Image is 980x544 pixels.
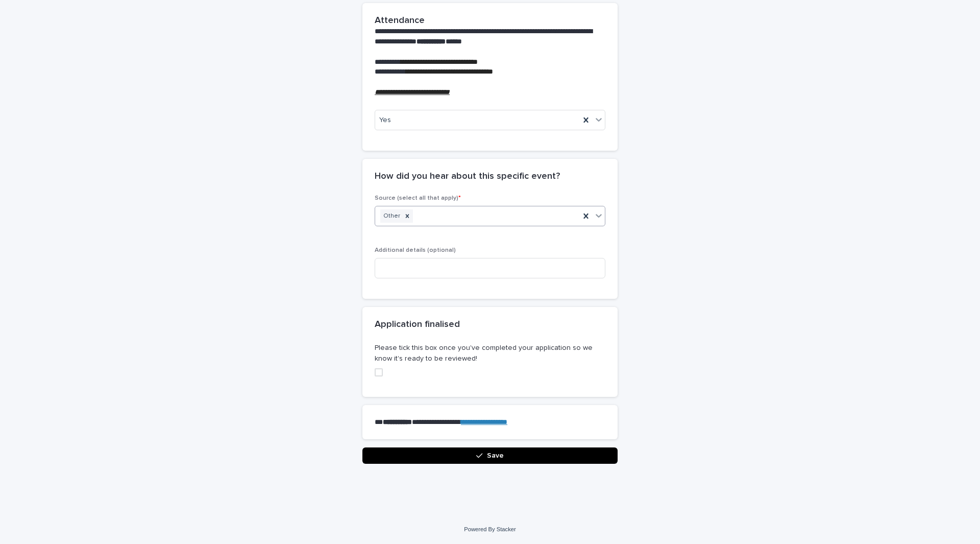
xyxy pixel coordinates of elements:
[464,526,516,532] a: Powered By Stacker
[375,343,605,364] p: Please tick this box once you've completed your application so we know it's ready to be reviewed!
[375,15,425,27] h2: Attendance
[362,447,618,464] button: Save
[375,171,560,182] h2: How did you hear about this specific event?
[375,195,461,201] span: Source (select all that apply)
[375,319,460,330] h2: Application finalised
[487,452,504,459] span: Save
[380,209,402,223] div: Other
[375,247,456,253] span: Additional details (optional)
[379,115,391,126] span: Yes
